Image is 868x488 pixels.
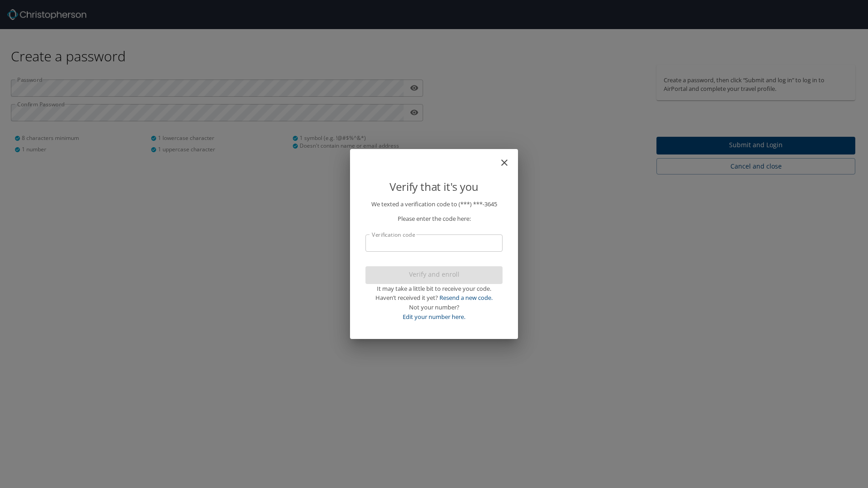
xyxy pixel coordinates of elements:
a: Resend a new code. [439,294,493,302]
button: close [503,153,514,164]
p: We texted a verification code to (***) ***- 3645 [365,199,503,209]
div: It may take a little bit to receive your code. [365,284,503,294]
div: Not your number? [365,303,503,312]
p: Verify that it's you [365,178,503,195]
a: Edit your number here. [403,313,465,321]
div: Haven’t received it yet? [365,293,503,303]
p: Please enter the code here: [365,214,503,224]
